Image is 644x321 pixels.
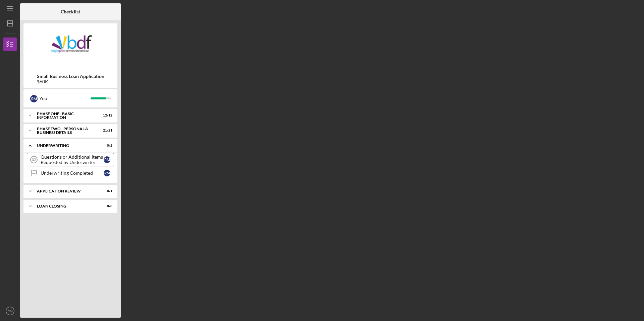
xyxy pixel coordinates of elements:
div: Questions or Additional Items Requested by Underwriter [41,154,104,165]
div: R M [104,170,110,176]
div: 0 / 1 [100,189,112,193]
a: Underwriting CompletedRM [27,166,114,180]
tspan: 32 [32,158,36,162]
div: R M [104,156,110,163]
div: Application Review [37,189,96,193]
div: 21 / 21 [100,129,112,133]
img: Product logo [23,27,117,67]
div: $60K [37,79,104,84]
div: Loan Closing [37,204,96,208]
div: 0 / 8 [100,204,112,208]
div: You [39,93,91,104]
button: RM [3,304,17,318]
div: Underwriting [37,144,96,148]
div: 12 / 12 [100,113,112,117]
div: R M [30,95,38,102]
b: Small Business Loan Application [37,74,104,79]
div: Underwriting Completed [41,170,104,176]
div: 0 / 2 [100,144,112,148]
text: RM [8,309,13,313]
div: PHASE TWO - PERSONAL & BUSINESS DETAILS [37,127,96,135]
a: 32Questions or Additional Items Requested by UnderwriterRM [27,153,114,166]
b: Checklist [61,9,80,14]
div: Phase One - Basic Information [37,112,96,119]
